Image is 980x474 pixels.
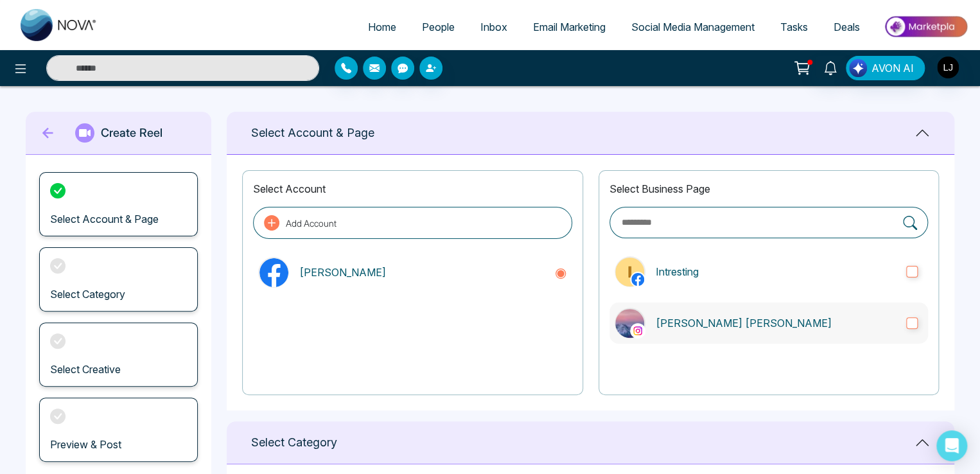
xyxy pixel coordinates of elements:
a: Deals [821,15,873,39]
p: Intresting [656,264,896,279]
a: Home [355,15,409,39]
h3: Select Account & Page [50,213,159,225]
p: [PERSON_NAME] [299,265,543,280]
img: Intresting [615,258,644,286]
h1: Create Reel [101,126,162,140]
p: [PERSON_NAME] [PERSON_NAME] [656,315,896,331]
img: Market-place.gif [879,12,972,41]
a: Tasks [767,15,821,39]
p: Add Account [286,216,337,230]
img: Lokesh Avinash Joshi [615,309,644,338]
span: Inbox [480,21,507,33]
span: Email Marketing [533,21,606,33]
span: Deals [834,21,860,33]
span: People [422,21,455,33]
button: Add Account [253,207,572,239]
a: Inbox [468,15,520,39]
a: People [409,15,468,39]
h1: Select Account & Page [251,126,374,140]
p: Select Business Page [609,181,928,197]
a: Email Marketing [520,15,618,39]
span: Social Media Management [631,21,755,33]
h3: Preview & Post [50,439,121,451]
a: Social Media Management [618,15,767,39]
span: Home [368,21,396,33]
div: Open Intercom Messenger [936,430,967,461]
h1: Select Category [251,435,337,450]
img: instagram [631,324,644,337]
img: Lead Flow [849,59,867,77]
span: Tasks [780,21,808,33]
input: IntrestingIntresting [906,266,918,277]
h3: Select Category [50,288,125,301]
input: instagramLokesh Avinash Joshi[PERSON_NAME] [PERSON_NAME] [906,317,918,329]
p: Select Account [253,181,572,197]
span: AVON AI [871,60,914,76]
button: AVON AI [846,56,925,80]
h3: Select Creative [50,364,121,376]
img: Nova CRM Logo [21,9,98,41]
img: User Avatar [937,57,959,78]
